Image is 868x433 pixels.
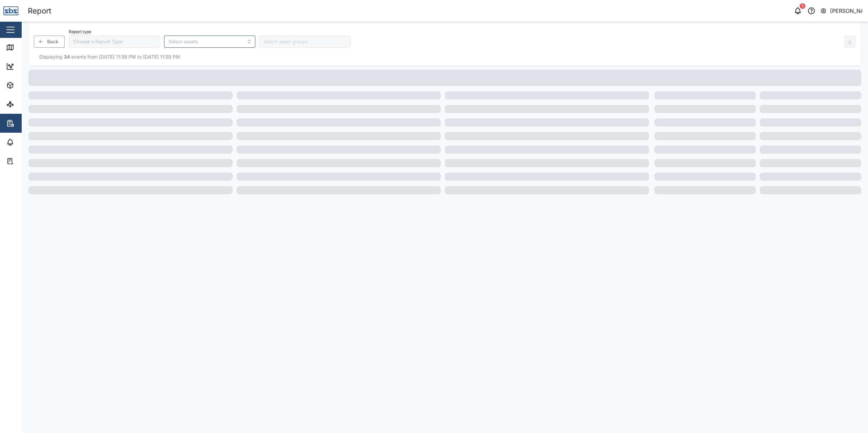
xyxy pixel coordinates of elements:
[3,3,18,18] img: Main Logo
[34,53,856,61] div: Displaying events from [DATE] 11:59 PM to [DATE] 11:59 PM
[18,138,39,146] div: Alarms
[69,29,91,34] label: Report type
[18,44,33,51] div: Map
[18,82,39,89] div: Assets
[64,54,70,60] strong: 34
[47,36,58,47] span: Back
[820,6,863,16] button: [PERSON_NAME]
[18,120,41,127] div: Reports
[169,39,243,44] input: Select assets
[28,5,51,17] div: Report
[18,63,48,70] div: Dashboard
[18,157,36,165] div: Tasks
[800,3,806,9] div: 5
[18,101,34,108] div: Sites
[34,36,65,48] button: Back
[830,7,863,15] div: [PERSON_NAME]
